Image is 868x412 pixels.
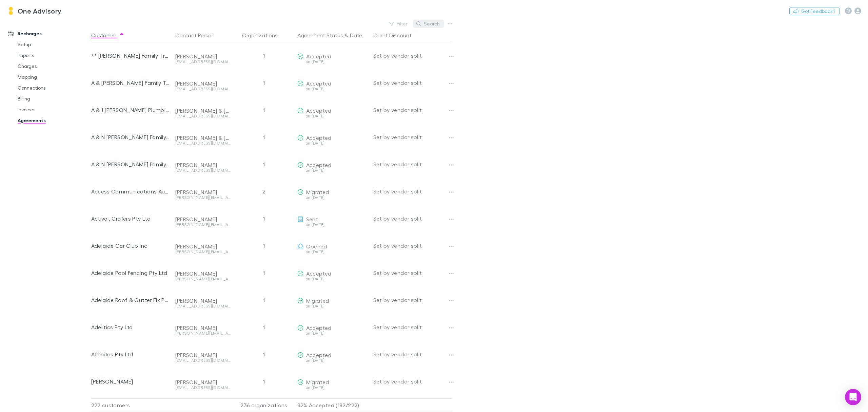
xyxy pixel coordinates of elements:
[91,368,170,395] div: [PERSON_NAME]
[297,304,368,308] div: on [DATE]
[306,189,329,195] span: Migrated
[306,324,332,331] span: Accepted
[175,141,231,145] div: [EMAIL_ADDRESS][DOMAIN_NAME]
[373,124,452,151] div: Set by vendor split
[175,379,231,386] div: [PERSON_NAME]
[91,314,170,341] div: Adelitics Pty Ltd
[373,205,452,232] div: Set by vendor split
[373,29,420,42] button: Client Discount
[234,124,295,151] div: 1
[234,151,295,178] div: 1
[1,28,97,39] a: Recharges
[175,216,231,223] div: [PERSON_NAME]
[234,205,295,232] div: 1
[91,286,170,314] div: Adelaide Roof & Gutter Fix Pty Ltd
[175,189,231,195] div: [PERSON_NAME]
[11,72,97,82] a: Mapping
[175,168,231,172] div: [EMAIL_ADDRESS][DOMAIN_NAME]
[11,50,97,61] a: Imports
[175,277,231,281] div: [PERSON_NAME][EMAIL_ADDRESS][DOMAIN_NAME]
[11,39,97,50] a: Setup
[373,368,452,395] div: Set by vendor split
[234,286,295,314] div: 1
[175,162,231,168] div: [PERSON_NAME]
[373,69,452,96] div: Set by vendor split
[845,389,861,405] div: Open Intercom Messenger
[306,216,318,222] span: Sent
[306,379,329,385] span: Migrated
[297,331,368,335] div: on [DATE]
[234,178,295,205] div: 2
[234,96,295,124] div: 1
[297,358,368,362] div: on [DATE]
[373,232,452,259] div: Set by vendor split
[297,195,368,200] div: on [DATE]
[373,314,452,341] div: Set by vendor split
[91,151,170,178] div: A & N [PERSON_NAME] Family Trust
[175,386,231,390] div: [EMAIL_ADDRESS][DOMAIN_NAME]
[91,259,170,286] div: Adelaide Pool Fencing Pty Ltd
[306,162,332,168] span: Accepted
[386,20,412,28] button: Filter
[175,223,231,227] div: [PERSON_NAME][EMAIL_ADDRESS][DOMAIN_NAME]
[91,124,170,151] div: A & N [PERSON_NAME] Family Trust
[306,53,332,59] span: Accepted
[234,69,295,96] div: 1
[91,178,170,205] div: Access Communications Aust Unit Trust
[297,60,368,64] div: on [DATE]
[175,358,231,362] div: [EMAIL_ADDRESS][DOMAIN_NAME]
[175,331,231,335] div: [PERSON_NAME][EMAIL_ADDRESS][PERSON_NAME][DOMAIN_NAME]
[91,205,170,232] div: Activot Crafers Pty Ltd
[306,243,327,249] span: Opened
[175,107,231,114] div: [PERSON_NAME] & [PERSON_NAME] [PERSON_NAME]
[175,250,231,254] div: [PERSON_NAME][EMAIL_ADDRESS][PERSON_NAME][DOMAIN_NAME]
[175,270,231,277] div: [PERSON_NAME]
[18,7,62,15] h3: One Advisory
[11,115,97,126] a: Agreements
[297,114,368,118] div: on [DATE]
[175,114,231,118] div: [EMAIL_ADDRESS][DOMAIN_NAME]
[297,141,368,145] div: on [DATE]
[297,250,368,254] div: on [DATE]
[234,368,295,395] div: 1
[297,87,368,91] div: on [DATE]
[11,104,97,115] a: Invoices
[175,87,231,91] div: [EMAIL_ADDRESS][DOMAIN_NAME]
[11,82,97,93] a: Connections
[234,42,295,69] div: 1
[91,42,170,69] div: ** [PERSON_NAME] Family Trust
[91,96,170,124] div: A & J [PERSON_NAME] Plumbing Pty Ltd
[373,178,452,205] div: Set by vendor split
[175,29,223,42] button: Contact Person
[7,7,15,15] img: One Advisory's Logo
[297,29,368,42] div: &
[175,195,231,200] div: [PERSON_NAME][EMAIL_ADDRESS][DOMAIN_NAME]
[297,386,368,390] div: on [DATE]
[373,259,452,286] div: Set by vendor split
[306,134,332,141] span: Accepted
[306,80,332,87] span: Accepted
[175,297,231,304] div: [PERSON_NAME]
[373,96,452,124] div: Set by vendor split
[234,232,295,259] div: 1
[175,134,231,141] div: [PERSON_NAME] & [PERSON_NAME] & [PERSON_NAME]
[175,352,231,358] div: [PERSON_NAME]
[91,69,170,96] div: A & [PERSON_NAME] Family Trust
[306,270,332,277] span: Accepted
[350,29,362,42] button: Date
[306,107,332,114] span: Accepted
[373,151,452,178] div: Set by vendor split
[11,61,97,72] a: Charges
[306,352,332,358] span: Accepted
[175,80,231,87] div: [PERSON_NAME]
[175,324,231,331] div: [PERSON_NAME]
[306,297,329,304] span: Migrated
[91,29,124,42] button: Customer
[297,223,368,227] div: on [DATE]
[297,29,343,42] button: Agreement Status
[413,20,444,28] button: Search
[175,243,231,250] div: [PERSON_NAME]
[373,42,452,69] div: Set by vendor split
[175,60,231,64] div: [EMAIL_ADDRESS][DOMAIN_NAME]
[3,3,66,19] a: One Advisory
